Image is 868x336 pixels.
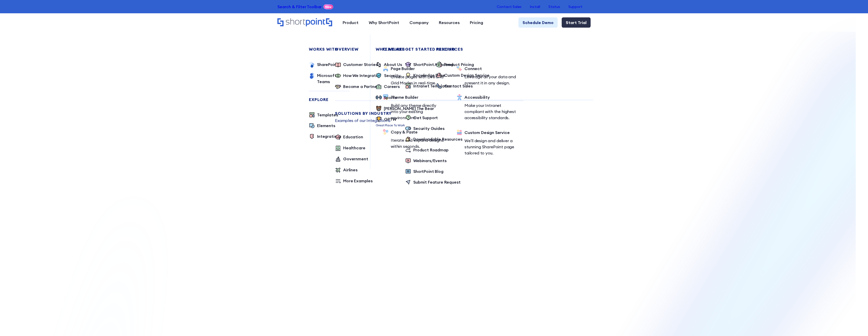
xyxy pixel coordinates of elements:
a: Custom Design Service [436,72,490,79]
div: Resources [439,19,460,26]
div: How We Integrate [343,72,378,79]
div: Customer Stories [343,61,377,68]
div: Why ShortPoint [369,19,399,26]
a: Schedule Demo [518,17,558,28]
a: Webinars/Events [405,158,447,164]
a: Government [335,156,368,163]
a: Support [568,5,582,9]
div: Become a Partner [343,83,378,89]
a: Sports [376,94,397,101]
p: Examples of our Integrations [335,117,523,124]
a: Downloadable Resources [405,136,462,143]
div: Government [343,156,368,162]
a: Careers [376,83,400,90]
div: Education [343,134,363,140]
div: About Us [384,61,402,68]
a: Education [335,134,363,141]
div: Sports [384,94,397,100]
a: [PERSON_NAME] The Bear [376,105,434,112]
a: Templates [309,112,338,118]
div: Custom Design Service [444,72,490,78]
a: Why ShortPoint [364,17,404,28]
a: Security Guides [405,125,444,132]
div: Product Roadmap [413,147,449,153]
div: Who we are [376,47,564,51]
div: Downloadable Resources [413,136,462,142]
div: Pricing [470,19,483,26]
div: Templates [317,112,338,118]
a: Intranet Templates [405,83,451,89]
div: Webinars/Events [413,158,447,164]
a: Microsoft Teams [309,72,350,85]
div: pricing [436,47,624,51]
div: Explore [309,97,350,102]
div: Product Pricing [444,61,474,68]
a: ShortPoint Academy [405,61,453,68]
div: Get Started Resources [405,47,593,51]
div: Product [343,19,359,26]
div: Intranet Templates [413,83,451,89]
a: Company [404,17,434,28]
div: Solutions by Industry [335,111,523,115]
a: Integrations [309,133,341,140]
div: Submit Feature Request [413,179,460,185]
a: How We Integrate [335,72,378,79]
a: Resources [434,17,465,28]
a: Home [277,18,332,27]
a: Security [376,72,400,79]
a: Become a Partner [335,83,378,90]
div: [PERSON_NAME] The Bear [384,105,434,111]
div: ShortPoint Blog [413,168,443,174]
div: Airlines [343,167,357,173]
a: Product Roadmap [405,147,449,153]
a: About Us [376,61,402,68]
a: Product Pricing [436,61,474,68]
a: Get Support [405,115,438,121]
a: Elements [309,122,335,129]
a: GPTW [376,116,405,123]
div: works with [309,47,350,51]
div: ShortPoint Academy [413,61,453,68]
div: Microsoft Teams [317,72,350,85]
div: Security Guides [413,125,444,131]
div: Security [384,72,400,79]
a: More Examples [335,178,373,185]
a: Healthcare [335,145,365,152]
a: ShortPoint Blog [405,168,443,175]
a: Product [338,17,364,28]
a: Contact Sales [497,5,522,9]
div: Knowledge Base [413,72,445,78]
div: Integrations [317,133,341,139]
a: Contact Sales [436,83,473,89]
div: Healthcare [343,145,365,151]
a: Knowledge Base [405,72,445,79]
div: More Examples [343,178,373,184]
a: Airlines [335,167,357,174]
div: Get Support [413,115,438,121]
a: Pricing [465,17,488,28]
a: Start Trial [562,17,591,28]
a: Status [548,5,560,9]
div: Contact Sales [444,83,473,89]
div: SharePoint [317,61,338,68]
div: Overview [335,47,523,51]
div: Careers [384,83,400,89]
a: SharePoint [309,61,338,68]
a: Install [530,5,540,9]
p: Great Place To Work [376,123,405,128]
div: Elements [317,122,335,129]
a: Customer Stories [335,61,377,68]
div: GPTW [384,116,396,122]
div: Company [409,19,429,26]
a: Submit Feature Request [405,179,460,186]
a: Search & Filter Toolbar [277,4,322,10]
